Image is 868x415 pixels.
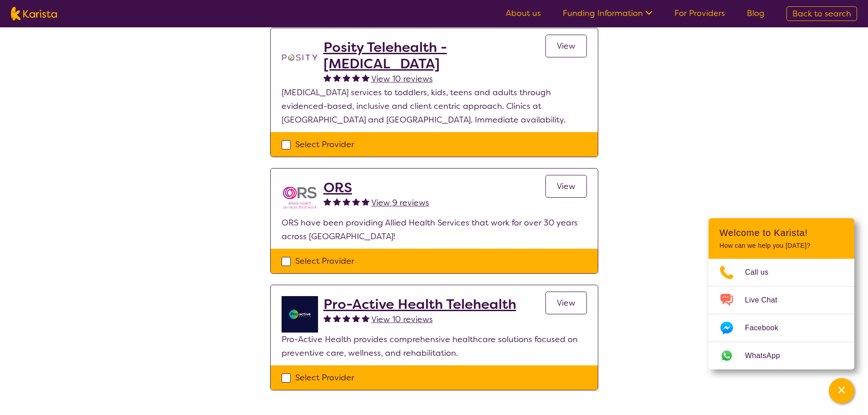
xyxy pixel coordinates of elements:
p: Pro-Active Health provides comprehensive healthcare solutions focused on preventive care, wellnes... [282,333,587,360]
span: View [557,181,575,192]
p: How can we help you [DATE]? [719,242,843,250]
button: Channel Menu [829,378,854,404]
div: Channel Menu [709,218,854,369]
img: fullstar [362,74,370,82]
img: fullstar [352,74,360,82]
img: fullstar [324,74,331,82]
a: Web link opens in a new tab. [709,342,854,369]
img: fullstar [333,314,341,322]
img: nspbnteb0roocrxnmwip.png [282,179,318,216]
span: WhatsApp [745,349,791,363]
span: Back to search [792,8,851,19]
a: View [545,292,587,314]
img: fullstar [343,314,350,322]
a: View [545,175,587,198]
a: Pro-Active Health Telehealth [324,296,516,313]
img: fullstar [362,314,370,322]
img: Karista logo [11,7,57,20]
p: [MEDICAL_DATA] services to toddlers, kids, teens and adults through evidenced-based, inclusive an... [282,86,587,127]
img: fullstar [324,314,331,322]
img: fullstar [333,74,341,82]
img: t1bslo80pcylnzwjhndq.png [282,39,318,76]
a: Posity Telehealth - [MEDICAL_DATA] [324,39,545,72]
a: For Providers [674,8,725,19]
img: ymlb0re46ukcwlkv50cv.png [282,296,318,333]
span: Facebook [745,321,789,335]
a: Funding Information [563,8,652,19]
img: fullstar [362,198,370,205]
span: View 10 reviews [371,73,433,84]
img: fullstar [343,198,350,205]
a: About us [506,8,541,19]
ul: Choose channel [709,259,854,369]
span: Call us [745,266,780,279]
span: View 9 reviews [371,197,429,208]
img: fullstar [352,198,360,205]
p: ORS have been providing Allied Health Services that work for over 30 years across [GEOGRAPHIC_DATA]! [282,216,587,243]
a: Blog [747,8,765,19]
img: fullstar [343,74,350,82]
span: View 10 reviews [371,314,433,325]
span: Live Chat [745,293,788,307]
span: View [557,41,575,51]
img: fullstar [324,198,331,205]
img: fullstar [352,314,360,322]
h2: Welcome to Karista! [719,227,843,238]
a: View 9 reviews [371,196,429,210]
img: fullstar [333,198,341,205]
a: Back to search [786,6,857,21]
a: View [545,35,587,57]
span: View [557,297,575,308]
a: ORS [324,179,429,196]
a: View 10 reviews [371,72,433,86]
a: View 10 reviews [371,313,433,326]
